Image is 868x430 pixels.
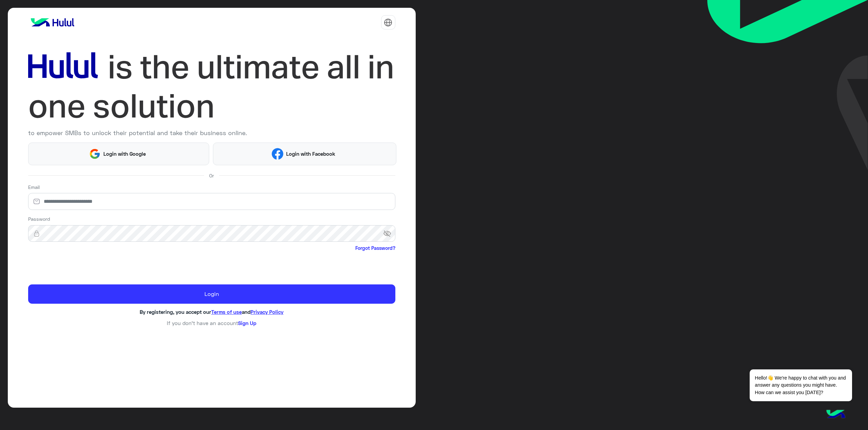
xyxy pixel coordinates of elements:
span: Or [209,172,214,179]
label: Email [28,184,40,191]
img: logo [28,16,77,29]
span: visibility_off [383,228,395,240]
img: hulul-logo.png [824,403,848,427]
a: Terms of use [211,309,242,315]
span: By registering, you accept our [140,309,211,315]
button: Login [28,284,395,304]
a: Sign Up [238,320,256,326]
iframe: reCAPTCHA [28,253,131,279]
span: and [242,309,251,315]
a: Privacy Policy [251,309,283,315]
span: Login with Google [101,150,148,158]
h6: If you don’t have an account [28,320,395,326]
span: Login with Facebook [283,150,338,158]
p: to empower SMBs to unlock their potential and take their business online. [28,128,395,137]
img: lock [28,230,45,237]
a: Forgot Password? [355,244,395,252]
button: Login with Facebook [213,143,397,165]
img: email [28,198,45,205]
img: tab [384,18,392,27]
img: Google [89,148,101,160]
img: Facebook [272,148,283,160]
label: Password [28,215,50,222]
img: hululLoginTitle_EN.svg [28,47,395,126]
button: Login with Google [28,143,209,165]
span: Hello!👋 We're happy to chat with you and answer any questions you might have. How can we assist y... [750,369,852,401]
